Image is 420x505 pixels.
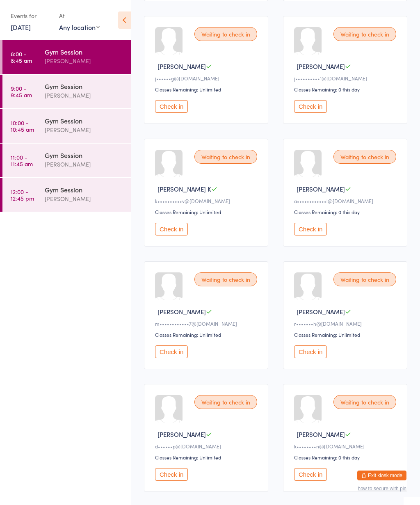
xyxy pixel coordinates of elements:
[294,331,399,338] div: Classes Remaining: Unlimited
[294,75,399,82] div: j••••••••••1@[DOMAIN_NAME]
[358,486,406,491] button: how to secure with pin
[59,23,100,32] div: Any location
[59,9,100,23] div: At
[2,109,131,143] a: 10:00 -10:45 amGym Session[PERSON_NAME]
[11,85,32,98] time: 9:00 - 9:45 am
[155,468,188,481] button: Check in
[333,27,396,41] div: Waiting to check in
[11,9,51,23] div: Events for
[294,443,399,450] div: k••••••••n@[DOMAIN_NAME]
[11,188,34,201] time: 12:00 - 12:45 pm
[2,144,131,177] a: 11:00 -11:45 amGym Session[PERSON_NAME]
[294,86,399,93] div: Classes Remaining: 0 this day
[45,160,124,169] div: [PERSON_NAME]
[155,197,260,204] div: k••••••••••v@[DOMAIN_NAME]
[11,154,33,167] time: 11:00 - 11:45 am
[294,320,399,327] div: r•••••••h@[DOMAIN_NAME]
[333,272,396,286] div: Waiting to check in
[11,119,34,133] time: 10:00 - 10:45 am
[45,125,124,135] div: [PERSON_NAME]
[155,320,260,327] div: m••••••••••••7@[DOMAIN_NAME]
[11,50,32,64] time: 8:00 - 8:45 am
[155,100,188,113] button: Check in
[157,185,211,193] span: [PERSON_NAME] K
[45,82,124,91] div: Gym Session
[157,430,206,439] span: [PERSON_NAME]
[294,345,327,358] button: Check in
[2,75,131,108] a: 9:00 -9:45 amGym Session[PERSON_NAME]
[294,454,399,461] div: Classes Remaining: 0 this day
[45,185,124,194] div: Gym Session
[333,150,396,164] div: Waiting to check in
[157,62,206,71] span: [PERSON_NAME]
[155,331,260,338] div: Classes Remaining: Unlimited
[155,443,260,450] div: d••••••p@[DOMAIN_NAME]
[2,40,131,74] a: 8:00 -8:45 amGym Session[PERSON_NAME]
[155,345,188,358] button: Check in
[194,150,257,164] div: Waiting to check in
[157,307,206,316] span: [PERSON_NAME]
[294,197,399,204] div: a••••••••••••l@[DOMAIN_NAME]
[194,395,257,409] div: Waiting to check in
[45,116,124,125] div: Gym Session
[333,395,396,409] div: Waiting to check in
[194,27,257,41] div: Waiting to check in
[45,151,124,160] div: Gym Session
[294,468,327,481] button: Check in
[155,454,260,461] div: Classes Remaining: Unlimited
[297,430,345,439] span: [PERSON_NAME]
[297,307,345,316] span: [PERSON_NAME]
[155,223,188,235] button: Check in
[155,75,260,82] div: j••••••g@[DOMAIN_NAME]
[194,272,257,286] div: Waiting to check in
[2,178,131,212] a: 12:00 -12:45 pmGym Session[PERSON_NAME]
[294,208,399,215] div: Classes Remaining: 0 this day
[155,86,260,93] div: Classes Remaining: Unlimited
[45,91,124,100] div: [PERSON_NAME]
[297,62,345,71] span: [PERSON_NAME]
[357,471,406,480] button: Exit kiosk mode
[45,47,124,56] div: Gym Session
[45,194,124,203] div: [PERSON_NAME]
[11,23,31,32] a: [DATE]
[297,185,345,193] span: [PERSON_NAME]
[45,56,124,66] div: [PERSON_NAME]
[294,223,327,235] button: Check in
[294,100,327,113] button: Check in
[155,208,260,215] div: Classes Remaining: Unlimited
